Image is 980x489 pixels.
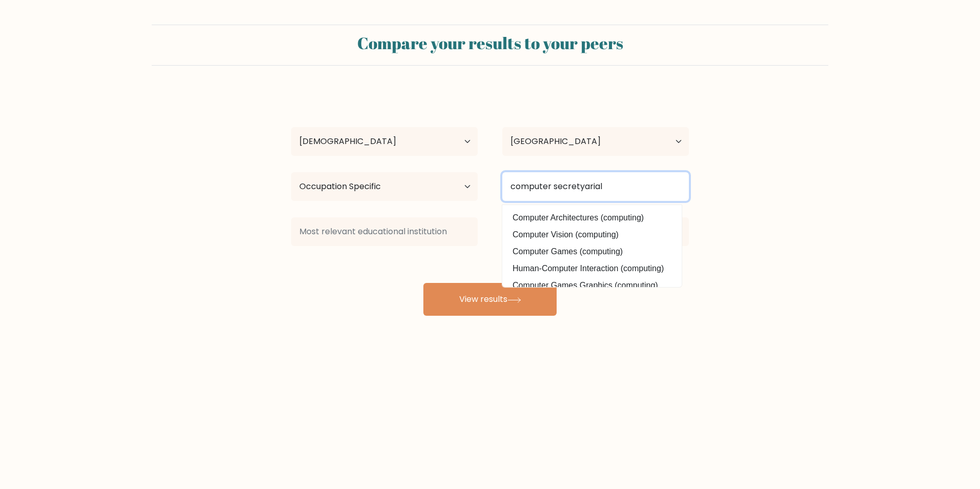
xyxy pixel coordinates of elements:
[505,210,679,226] option: Computer Architectures (computing)
[423,283,557,316] button: View results
[291,217,478,246] input: Most relevant educational institution
[502,172,689,201] input: What did you study?
[158,33,822,53] h2: Compare your results to your peers
[505,260,679,277] option: Human-Computer Interaction (computing)
[505,243,679,260] option: Computer Games (computing)
[505,227,679,243] option: Computer Vision (computing)
[505,277,679,294] option: Computer Games Graphics (computing)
